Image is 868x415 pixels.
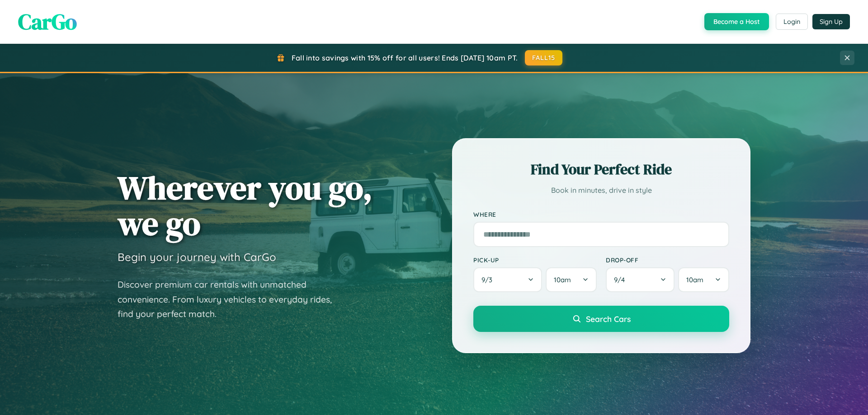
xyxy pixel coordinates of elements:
[473,159,729,179] h2: Find Your Perfect Ride
[473,306,729,332] button: Search Cars
[118,277,344,322] p: Discover premium car rentals with unmatched convenience. From luxury vehicles to everyday rides, ...
[473,184,729,197] p: Book in minutes, drive in style
[546,267,597,292] button: 10am
[525,50,563,65] button: FALL15
[678,267,729,292] button: 10am
[586,314,631,324] span: Search Cars
[686,275,703,284] span: 10am
[292,53,518,62] span: Fall into savings with 15% off for all users! Ends [DATE] 10am PT.
[812,14,850,29] button: Sign Up
[118,170,373,241] h1: Wherever you go, we go
[606,256,729,264] label: Drop-off
[554,275,571,284] span: 10am
[473,210,729,218] label: Where
[473,267,542,292] button: 9/3
[481,275,497,284] span: 9 / 3
[473,256,597,264] label: Pick-up
[18,7,77,37] span: CarGo
[614,275,629,284] span: 9 / 4
[776,14,808,30] button: Login
[606,267,675,292] button: 9/4
[704,13,769,30] button: Become a Host
[118,250,276,264] h3: Begin your journey with CarGo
